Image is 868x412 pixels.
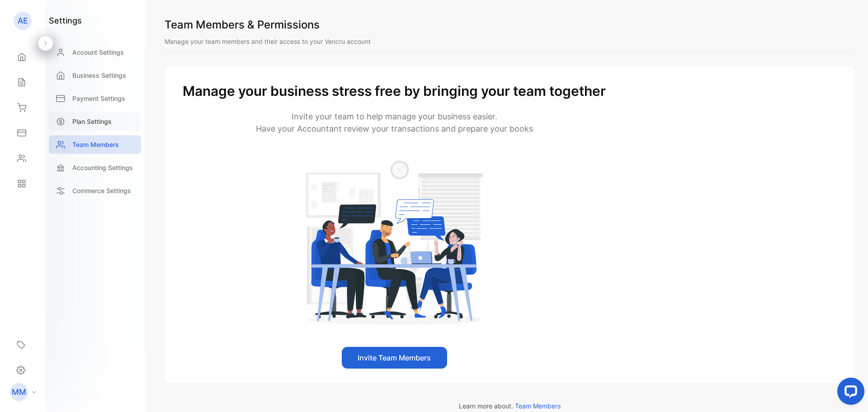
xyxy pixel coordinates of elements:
[72,186,131,195] p: Commerce Settings
[49,112,141,131] a: Plan Settings
[49,181,141,200] a: Commerce Settings
[281,156,508,325] img: Icon
[342,347,447,369] button: Invite Team Members
[165,401,854,411] p: Learn more about.
[49,43,141,62] a: Account Settings
[18,15,28,27] p: AE
[72,94,125,103] p: Payment Settings
[49,14,82,27] h1: settings
[49,158,141,177] a: Accounting Settings
[183,110,606,135] p: Invite your team to help manage your business easier. Have your Accountant review your transactio...
[72,163,133,172] p: Accounting Settings
[72,47,124,57] p: Account Settings
[183,81,606,101] h1: Manage your business stress free by bringing your team together
[49,66,141,85] a: Business Settings
[49,135,141,154] a: Team Members
[165,37,854,46] p: Manage your team members and their access to your Vencru account
[72,71,126,80] p: Business Settings
[165,17,854,33] h1: Team Members & Permissions
[49,89,141,108] a: Payment Settings
[72,140,119,149] p: Team Members
[830,374,868,412] iframe: LiveChat chat widget
[515,402,561,410] span: Team Members
[12,386,26,398] p: MM
[72,117,112,126] p: Plan Settings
